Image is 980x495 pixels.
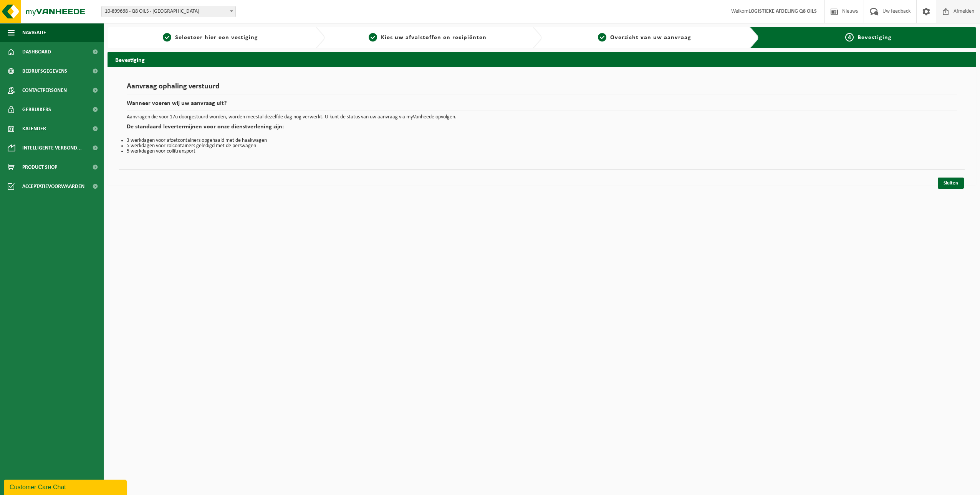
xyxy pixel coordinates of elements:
h2: Wanneer voeren wij uw aanvraag uit? [127,100,957,111]
span: Navigatie [22,23,46,42]
span: Dashboard [22,42,51,61]
span: Kalender [22,119,46,138]
p: Aanvragen die voor 17u doorgestuurd worden, worden meestal dezelfde dag nog verwerkt. U kunt de s... [127,115,957,120]
h1: Aanvraag ophaling verstuurd [127,83,957,95]
span: Gebruikers [22,100,51,119]
span: Product Shop [22,158,57,177]
span: 10-899668 - Q8 OILS - ANTWERPEN [102,6,235,17]
span: 2 [369,33,377,42]
a: 2Kies uw afvalstoffen en recipiënten [329,33,527,42]
span: 3 [598,33,606,42]
h2: Bevestiging [108,52,976,67]
span: Kies uw afvalstoffen en recipiënten [381,35,487,41]
h2: De standaard levertermijnen voor onze dienstverlening zijn: [127,124,957,134]
span: 4 [845,33,854,42]
span: Intelligente verbond... [22,138,82,158]
span: Bevestiging [857,35,892,41]
iframe: chat widget [4,478,128,495]
span: Overzicht van uw aanvraag [610,35,691,41]
span: Contactpersonen [22,81,67,100]
span: 1 [163,33,171,42]
a: 3Overzicht van uw aanvraag [546,33,744,42]
li: 5 werkdagen voor rolcontainers geledigd met de perswagen [127,143,957,149]
strong: LOGISTIEKE AFDELING Q8 OILS [748,8,817,14]
span: Acceptatievoorwaarden [22,177,84,196]
span: Bedrijfsgegevens [22,61,67,81]
li: 5 werkdagen voor collitransport [127,149,957,154]
a: Sluiten [938,178,964,189]
span: Selecteer hier een vestiging [175,35,258,41]
li: 3 werkdagen voor afzetcontainers opgehaald met de haakwagen [127,138,957,143]
a: 1Selecteer hier een vestiging [111,33,310,42]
